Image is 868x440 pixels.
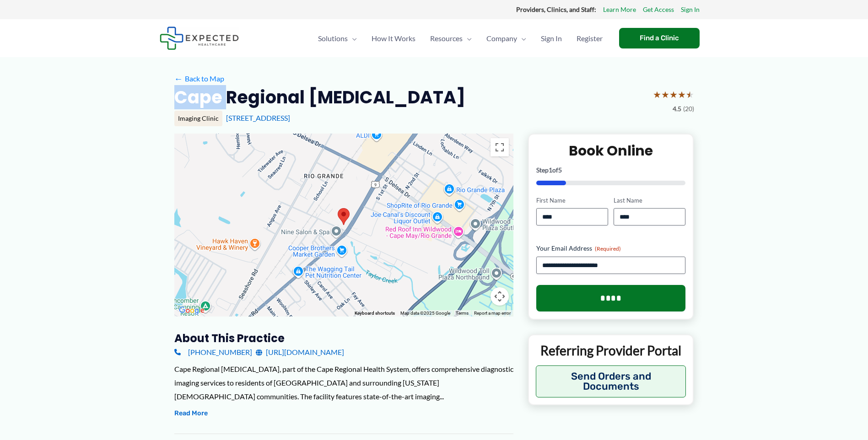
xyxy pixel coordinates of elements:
span: Menu Toggle [517,22,526,54]
span: How It Works [372,22,415,54]
span: Menu Toggle [348,22,357,54]
span: ★ [678,86,686,103]
label: First Name [536,196,608,205]
h2: Cape Regional [MEDICAL_DATA] [174,86,465,108]
a: ResourcesMenu Toggle [423,22,479,54]
strong: Providers, Clinics, and Staff: [516,5,596,13]
button: Send Orders and Documents [536,365,686,397]
a: Report a map error [474,311,511,316]
span: (20) [683,103,694,115]
span: ★ [686,86,694,103]
a: [PHONE_NUMBER] [174,345,252,359]
button: Read More [174,408,208,419]
a: Sign In [681,4,700,16]
span: ★ [669,86,678,103]
a: Get Access [643,4,674,16]
div: Imaging Clinic [174,111,222,126]
a: Register [569,22,610,54]
button: Toggle fullscreen view [491,138,509,156]
a: Terms (opens in new tab) [456,311,469,316]
p: Step of [536,167,686,173]
span: Company [486,22,517,54]
nav: Primary Site Navigation [311,22,610,54]
a: CompanyMenu Toggle [479,22,534,54]
span: Solutions [318,22,348,54]
span: (Required) [595,245,621,252]
span: ← [174,74,183,83]
a: Open this area in Google Maps (opens a new window) [177,305,207,317]
span: Map data ©2025 Google [400,311,450,316]
span: 4.5 [673,103,681,115]
span: 1 [549,166,552,174]
label: Last Name [614,196,685,205]
span: 5 [558,166,562,174]
span: Menu Toggle [463,22,472,54]
a: [STREET_ADDRESS] [226,113,290,122]
a: [URL][DOMAIN_NAME] [256,345,344,359]
label: Your Email Address [536,244,686,253]
span: Register [577,22,603,54]
a: Find a Clinic [619,28,700,48]
a: SolutionsMenu Toggle [311,22,364,54]
span: ★ [653,86,661,103]
div: Cape Regional [MEDICAL_DATA], part of the Cape Regional Health System, offers comprehensive diagn... [174,362,513,403]
h3: About this practice [174,331,513,345]
span: Sign In [541,22,562,54]
h2: Book Online [536,142,686,160]
p: Referring Provider Portal [536,342,686,359]
img: Google [177,305,207,317]
button: Map camera controls [491,287,509,306]
span: Resources [430,22,463,54]
a: Learn More [603,4,636,16]
a: Sign In [534,22,569,54]
a: How It Works [364,22,423,54]
img: Expected Healthcare Logo - side, dark font, small [160,27,239,50]
span: ★ [661,86,669,103]
a: ←Back to Map [174,72,224,86]
button: Keyboard shortcuts [355,310,395,317]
